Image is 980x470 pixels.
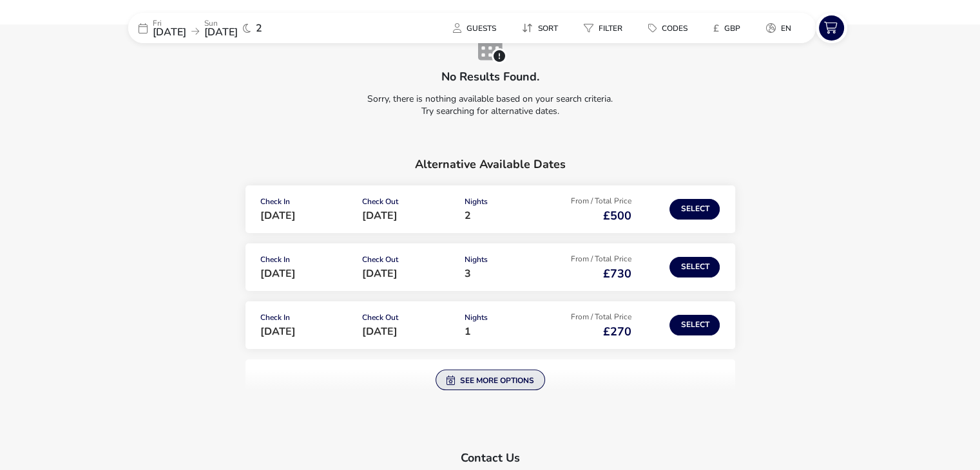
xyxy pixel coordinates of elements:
p: From / Total Price [553,255,631,268]
span: [DATE] [204,25,238,39]
span: [DATE] [153,25,186,39]
span: 2 [465,209,471,223]
p: Sorry, there is nothing available based on your search criteria. Try searching for alternative da... [128,82,852,122]
span: [DATE] [362,267,398,281]
naf-pibe-menu-bar-item: Guests [443,19,512,37]
span: £500 [603,208,631,223]
p: From / Total Price [553,313,631,326]
button: Codes [638,19,698,37]
naf-pibe-menu-bar-item: Sort [512,19,573,37]
p: Check In [260,314,352,326]
button: Select [669,315,720,335]
p: Check In [260,256,352,268]
h2: No results found. [441,69,539,84]
span: GBP [724,23,740,33]
p: Sun [204,19,238,27]
span: 2 [256,23,262,33]
button: Guests [443,19,506,37]
p: Check Out [362,314,454,326]
i: £ [713,22,719,35]
span: Filter [599,23,622,33]
span: 1 [465,324,471,339]
span: [DATE] [260,267,296,281]
span: [DATE] [260,324,296,339]
button: en [756,19,802,37]
span: en [781,23,791,33]
span: 3 [465,267,471,281]
span: [DATE] [362,209,398,223]
button: Sort [512,19,568,37]
p: Nights [465,314,543,326]
p: Check Out [362,256,454,268]
p: Nights [465,256,543,268]
span: [DATE] [260,209,296,223]
span: Guests [466,23,496,33]
p: Nights [465,198,543,211]
div: Fri[DATE]Sun[DATE]2 [128,13,322,43]
span: [DATE] [362,324,398,339]
button: £GBP [703,19,751,37]
h2: Alternative Available Dates [245,148,735,185]
span: Sort [538,23,558,33]
naf-pibe-menu-bar-item: Codes [638,19,703,37]
p: Fri [153,19,186,27]
p: Check In [260,198,352,211]
naf-pibe-menu-bar-item: £GBP [703,19,756,37]
h2: Contact Us [255,442,725,469]
button: See more options [436,370,545,390]
span: £270 [603,324,631,339]
naf-pibe-menu-bar-item: Filter [573,19,638,37]
button: Select [669,257,720,277]
button: Select [669,199,720,220]
p: From / Total Price [553,197,631,210]
span: £730 [603,266,631,281]
span: Codes [662,23,687,33]
naf-pibe-menu-bar-item: en [756,19,807,37]
span: See more options [447,375,534,385]
p: Check Out [362,198,454,211]
button: Filter [573,19,633,37]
